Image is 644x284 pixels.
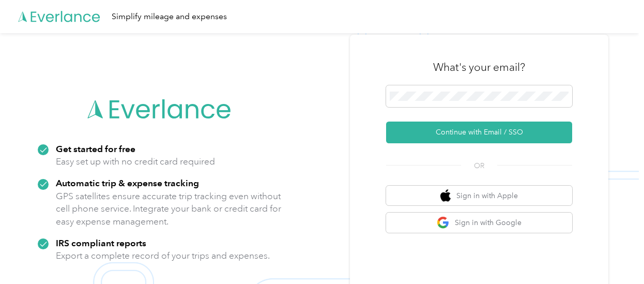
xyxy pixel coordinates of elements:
img: apple logo [440,189,451,202]
p: GPS satellites ensure accurate trip tracking even without cell phone service. Integrate your bank... [56,190,282,228]
button: Continue with Email / SSO [386,122,572,143]
h3: What's your email? [433,60,525,74]
button: apple logoSign in with Apple [386,186,572,206]
p: Easy set up with no credit card required [56,155,215,168]
img: google logo [437,216,450,229]
div: Simplify mileage and expenses [112,10,227,23]
p: Export a complete record of your trips and expenses. [56,249,270,262]
strong: Get started for free [56,143,135,154]
span: OR [461,160,497,171]
strong: IRS compliant reports [56,237,146,248]
button: google logoSign in with Google [386,213,572,233]
strong: Automatic trip & expense tracking [56,177,199,188]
